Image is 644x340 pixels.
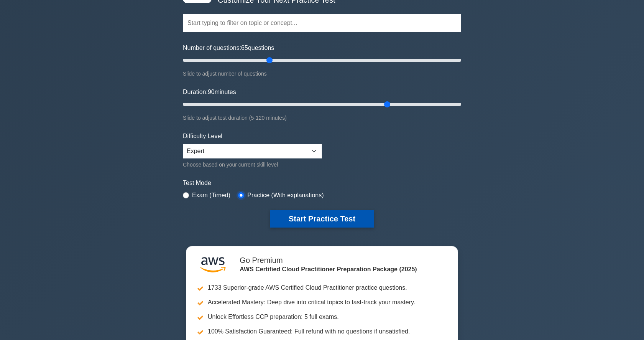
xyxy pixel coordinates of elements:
div: Slide to adjust number of questions [183,69,461,78]
label: Duration: minutes [183,87,236,97]
span: 65 [241,45,248,51]
label: Difficulty Level [183,132,222,141]
label: Practice (With explanations) [247,191,324,200]
button: Start Practice Test [270,210,374,228]
label: Test Mode [183,178,461,188]
label: Number of questions: questions [183,43,274,53]
span: 90 [208,89,215,95]
div: Choose based on your current skill level [183,160,322,169]
input: Start typing to filter on topic or concept... [183,14,461,32]
label: Exam (Timed) [192,191,230,200]
div: Slide to adjust test duration (5-120 minutes) [183,113,461,122]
